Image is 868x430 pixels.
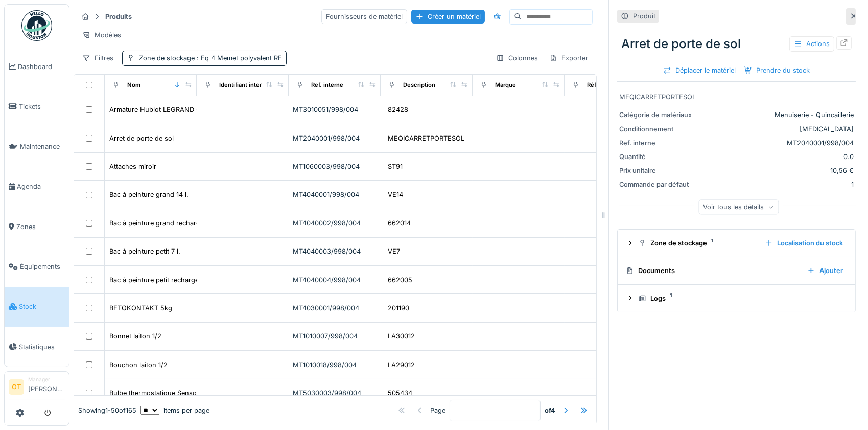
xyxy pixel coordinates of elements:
div: LA29012 [388,360,415,370]
div: Exporter [545,51,593,65]
div: Fournisseurs de matériel [321,9,407,24]
div: Référence constructeur [587,81,654,89]
div: Prendre du stock [740,63,814,77]
div: MT1060003/998/004 [293,162,377,171]
div: Produit [633,11,655,21]
span: Équipements [20,262,65,271]
div: Prix unitaire [619,166,696,175]
div: ST91 [388,162,403,171]
span: Stock [19,302,65,311]
div: Menuiserie - Quincaillerie [700,110,854,120]
div: Filtres [78,51,118,65]
span: Dashboard [18,62,65,72]
div: MT4040004/998/004 [293,275,377,285]
div: Ajouter [803,264,847,278]
div: Modèles [78,28,126,42]
div: Bonnet laiton 1/2 [109,331,161,341]
div: Page [430,405,445,415]
a: Dashboard [5,47,69,86]
div: Bac à peinture grand 14 l. [109,190,189,199]
div: 201190 [388,303,409,313]
div: LA30012 [388,331,415,341]
div: Arret de porte de sol [109,133,174,143]
div: BETOKONTAKT 5kg [109,303,172,313]
div: Voir tous les détails [698,199,779,214]
div: Conditionnement [619,124,696,134]
div: Bac à peinture petit 7 l. [109,246,180,256]
div: Documents [626,266,799,276]
div: 10,56 € [700,166,854,175]
div: Bac à peinture grand recharge 14 l. - 5 pcs [109,218,243,228]
li: OT [9,379,24,395]
div: Créer un matériel [411,10,485,24]
summary: Logs1 [622,289,851,308]
div: Zone de stockage [638,238,757,248]
div: Showing 1 - 50 of 165 [78,405,136,415]
div: Localisation du stock [761,236,847,250]
div: items per page [140,405,209,415]
div: MT4030001/998/004 [293,303,377,313]
div: MT4040003/998/004 [293,246,377,256]
span: Tickets [19,102,65,111]
div: Commande par défaut [619,179,696,189]
strong: of 4 [545,405,555,415]
div: Bulbe thermostatique Senso M28 [109,388,213,398]
div: Ref. interne [311,81,343,89]
div: Manager [28,376,65,383]
div: Attaches miroir [109,162,156,171]
div: 662014 [388,218,411,228]
div: Arret de porte de sol [617,31,856,57]
div: 82428 [388,105,408,115]
summary: DocumentsAjouter [622,261,851,280]
div: Armature Hublot LEGRAND - ROND 100W [109,105,240,115]
div: MT1010018/998/004 [293,360,377,370]
div: MT5030003/998/004 [293,388,377,398]
div: 662005 [388,275,412,285]
div: Ref. interne [619,138,696,148]
a: Tickets [5,86,69,126]
div: MEQICARRETPORTESOL [619,92,854,102]
div: MT2040001/998/004 [700,138,854,148]
img: Badge_color-CXgf-gQk.svg [21,10,52,41]
div: Nom [127,81,140,89]
a: Statistiques [5,327,69,367]
div: Zone de stockage [139,53,282,63]
a: Maintenance [5,127,69,167]
li: [PERSON_NAME] [28,376,65,398]
div: Quantité [619,152,696,162]
span: Zones [16,222,65,232]
div: Colonnes [491,51,543,65]
div: MT4040001/998/004 [293,190,377,199]
summary: Zone de stockage1Localisation du stock [622,234,851,253]
div: MT2040001/998/004 [293,133,377,143]
a: Stock [5,287,69,327]
a: Agenda [5,167,69,207]
div: 1 [700,179,854,189]
div: Catégorie de matériaux [619,110,696,120]
div: [MEDICAL_DATA] [700,124,854,134]
span: Maintenance [20,142,65,151]
div: MEQICARRETPORTESOL [388,133,464,143]
div: Déplacer le matériel [659,63,740,77]
div: Bouchon laiton 1/2 [109,360,168,370]
strong: Produits [101,12,136,21]
div: 505434 [388,388,412,398]
a: Équipements [5,246,69,286]
div: Logs [638,293,843,303]
div: Identifiant interne [219,81,269,89]
div: 0.0 [700,152,854,162]
div: MT3010051/998/004 [293,105,377,115]
a: OT Manager[PERSON_NAME] [9,376,65,400]
span: Statistiques [19,342,65,352]
div: Marque [495,81,516,89]
a: Zones [5,207,69,246]
div: MT1010007/998/004 [293,331,377,341]
div: Actions [789,36,834,51]
div: Bac à peinture petit recharge 7 l. - 5 pcs [109,275,234,285]
div: Description [403,81,435,89]
span: : Eq 4 Memet polyvalent RE [195,54,282,62]
span: Agenda [17,182,65,191]
div: MT4040002/998/004 [293,218,377,228]
div: VE14 [388,190,403,199]
div: VE7 [388,246,400,256]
